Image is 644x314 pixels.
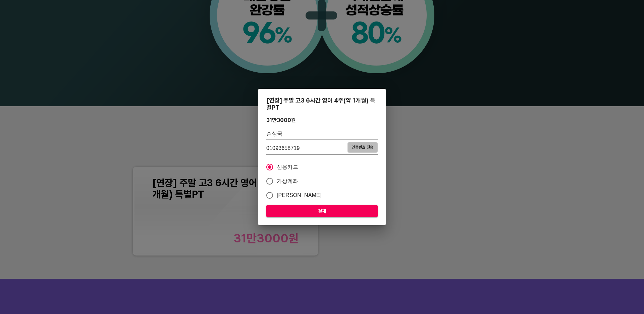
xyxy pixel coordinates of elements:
[266,205,378,218] button: 결제
[266,97,378,111] div: [연장] 주말 고3 6시간 영어 4주(약 1개월) 특별PT
[277,163,299,171] span: 신용카드
[349,144,376,151] span: 인증번호 전송
[347,142,378,153] button: 인증번호 전송
[266,129,378,140] input: 학부모 이름
[266,117,296,123] div: 31만3000 원
[277,177,299,185] span: 가상계좌
[266,143,347,154] input: 학부모 연락처
[277,191,322,199] span: [PERSON_NAME]
[272,207,372,215] span: 결제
